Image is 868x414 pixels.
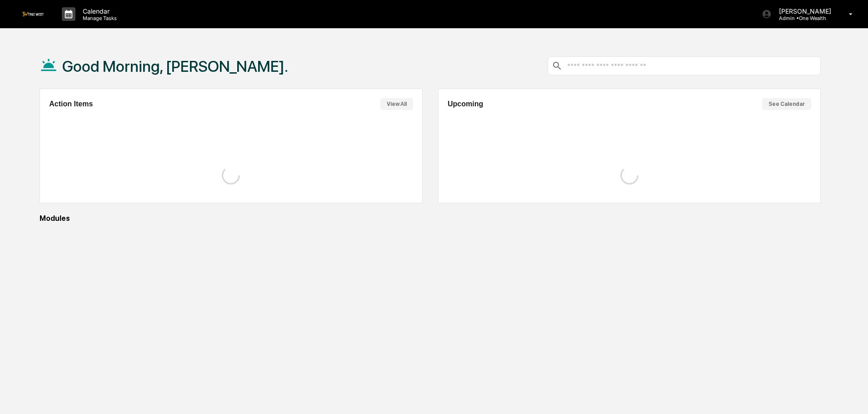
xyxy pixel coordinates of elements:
[22,12,44,16] img: logo
[62,57,288,75] h1: Good Morning, [PERSON_NAME].
[762,98,811,110] button: See Calendar
[448,100,483,108] h2: Upcoming
[75,7,121,15] p: Calendar
[40,214,821,223] div: Modules
[772,15,836,21] p: Admin • One Wealth
[75,15,121,21] p: Manage Tasks
[380,98,413,110] button: View All
[772,7,836,15] p: [PERSON_NAME]
[49,100,93,108] h2: Action Items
